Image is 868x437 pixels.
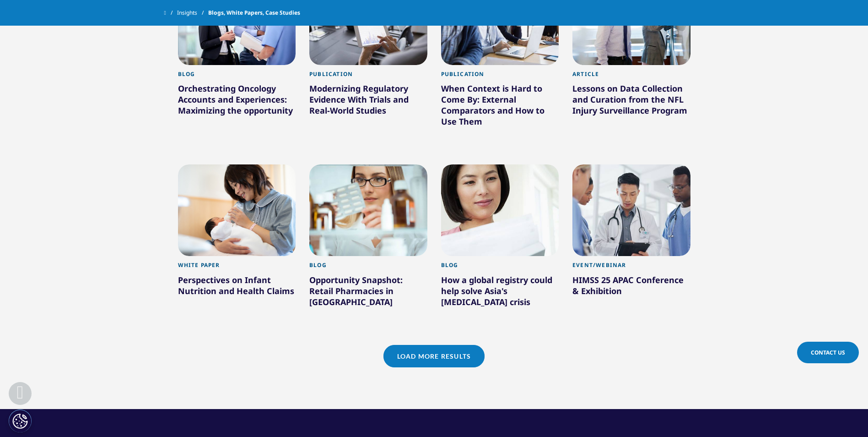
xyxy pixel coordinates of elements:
[178,274,296,300] div: Perspectives on Infant Nutrition and Health Claims
[441,83,559,131] div: When Context is Hard to Come By: External Comparators and How to Use Them
[797,342,859,363] a: Contact Us
[178,83,296,120] div: Orchestrating Oncology Accounts and Experiences: Maximizing the opportunity
[383,345,485,367] a: Load More Results
[572,256,690,320] a: Event/Webinar HIMSS 25 APAC Conference & Exhibition
[309,262,427,274] div: Blog
[309,256,427,331] a: Blog Opportunity Snapshot: Retail Pharmacies in [GEOGRAPHIC_DATA]
[309,71,427,83] div: Publication
[177,5,208,21] a: Insights
[309,274,427,311] div: Opportunity Snapshot: Retail Pharmacies in [GEOGRAPHIC_DATA]
[441,71,559,83] div: Publication
[572,274,690,300] div: HIMSS 25 APAC Conference & Exhibition
[572,262,690,274] div: Event/Webinar
[178,256,296,320] a: White Paper Perspectives on Infant Nutrition and Health Claims
[208,5,300,21] span: Blogs, White Papers, Case Studies
[572,83,690,120] div: Lessons on Data Collection and Curation from the NFL Injury Surveillance Program
[441,65,559,151] a: Publication When Context is Hard to Come By: External Comparators and How to Use Them
[178,65,296,140] a: Blog Orchestrating Oncology Accounts and Experiences: Maximizing the opportunity
[441,274,559,311] div: How a global registry could help solve Asia's [MEDICAL_DATA] crisis
[441,256,559,331] a: Blog How a global registry could help solve Asia's [MEDICAL_DATA] crisis
[9,410,32,432] button: Cookies Settings
[572,65,690,140] a: Article Lessons on Data Collection and Curation from the NFL Injury Surveillance Program
[572,71,690,83] div: Article
[178,71,296,83] div: Blog
[811,349,845,356] span: Contact Us
[178,262,296,274] div: White Paper
[309,65,427,140] a: Publication Modernizing Regulatory Evidence With Trials and Real-World Studies
[309,83,427,120] div: Modernizing Regulatory Evidence With Trials and Real-World Studies
[441,262,559,274] div: Blog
